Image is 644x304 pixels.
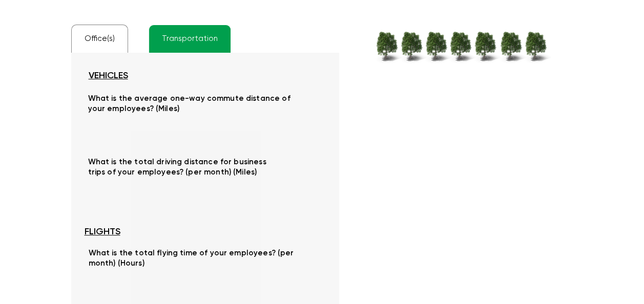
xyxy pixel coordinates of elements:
[85,34,115,44] span: Office(s)
[85,227,120,236] span: FLIGHTS
[526,260,644,304] iframe: Wix Chat
[88,158,266,176] span: What is the total driving distance for business trips of your employees? (per month) (Miles)
[85,272,315,300] iframe: Embedded Content
[89,249,294,267] span: What is the total flying time of your employees? (per month) (Hours)
[162,34,218,44] span: Transportation
[89,71,128,80] span: VEHICLES
[88,95,290,113] span: What is the average one-way commute distance of your employees? (Miles)
[374,29,551,63] img: 7 trees.png
[84,185,315,213] iframe: Embedded Content
[84,118,315,146] iframe: Embedded Content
